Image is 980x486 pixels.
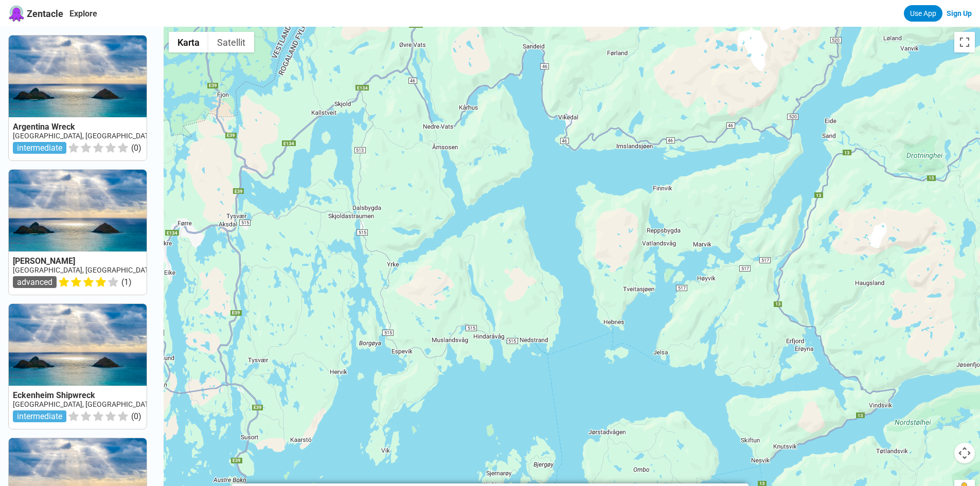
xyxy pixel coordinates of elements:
[8,5,25,22] img: Zentacle logo
[13,132,155,140] a: [GEOGRAPHIC_DATA], [GEOGRAPHIC_DATA]
[954,32,975,52] button: Aktivera och inaktivera helskärmsvy
[27,8,63,19] span: Zentacle
[904,5,942,22] a: Use App
[69,9,97,19] a: Explore
[208,32,254,52] button: Visa satellitbilder
[13,400,155,408] a: [GEOGRAPHIC_DATA], [GEOGRAPHIC_DATA]
[169,32,208,52] button: Visa gatukarta
[13,266,155,274] a: [GEOGRAPHIC_DATA], [GEOGRAPHIC_DATA]
[947,9,972,17] a: Sign Up
[8,5,63,22] a: Zentacle logoZentacle
[954,443,975,463] button: Kamerakontroller för kartor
